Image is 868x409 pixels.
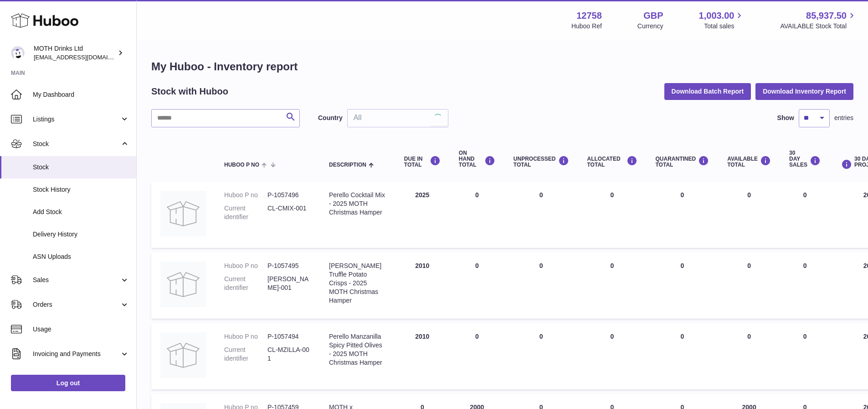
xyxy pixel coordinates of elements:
h2: Stock with Huboo [151,85,228,98]
span: Add Stock [33,208,129,216]
span: Huboo P no [224,162,259,168]
strong: 12758 [576,10,602,22]
td: 0 [780,323,830,389]
td: 0 [718,323,780,389]
h1: My Huboo - Inventory report [151,59,853,74]
td: 0 [450,252,504,319]
dt: Current identifier [224,275,267,292]
div: ALLOCATED Total [587,156,637,168]
span: 0 [680,333,684,340]
td: 0 [504,252,578,319]
span: AVAILABLE Stock Total [780,22,857,31]
span: 0 [680,262,684,269]
span: Orders [33,300,120,309]
a: 1,003.00 Total sales [699,10,745,31]
button: Download Inventory Report [755,83,853,100]
a: 85,937.50 AVAILABLE Stock Total [780,10,857,31]
dd: [PERSON_NAME]-001 [267,275,311,292]
div: 30 DAY SALES [789,150,821,168]
span: Sales [33,276,120,284]
div: MOTH Drinks Ltd [34,44,116,62]
button: Download Batch Report [664,83,751,100]
span: Listings [33,115,120,124]
dd: P-1057494 [267,332,311,341]
td: 0 [504,323,578,389]
dt: Huboo P no [224,332,267,341]
span: 1,003.00 [699,10,734,22]
span: Invoicing and Payments [33,350,120,358]
dd: CL-CMIX-001 [267,204,311,221]
span: Stock [33,140,120,148]
div: [PERSON_NAME] Truffle Potato Crisps - 2025 MOTH Christmas Hamper [329,262,386,304]
span: entries [834,114,853,122]
span: 85,937.50 [806,10,847,22]
dt: Huboo P no [224,262,267,270]
span: Total sales [704,22,745,31]
div: Currency [637,22,663,31]
td: 0 [450,323,504,389]
span: My Dashboard [33,90,129,99]
dd: P-1057495 [267,262,311,270]
dd: P-1057496 [267,191,311,199]
td: 0 [718,252,780,319]
div: QUARANTINED Total [656,156,709,168]
td: 0 [578,252,647,319]
strong: GBP [643,10,663,22]
span: Delivery History [33,230,129,239]
td: 0 [780,252,830,319]
label: Country [318,114,343,122]
div: AVAILABLE Total [727,156,771,168]
td: 2025 [395,182,450,248]
td: 0 [578,323,647,389]
a: Log out [11,375,125,391]
img: product image [160,191,206,236]
div: Perello Manzanilla Spicy Pitted Olives - 2025 MOTH Christmas Hamper [329,332,386,367]
span: ASN Uploads [33,252,129,261]
dt: Current identifier [224,346,267,363]
img: product image [160,332,206,378]
td: 0 [504,182,578,248]
td: 0 [780,182,830,248]
span: [EMAIL_ADDRESS][DOMAIN_NAME] [34,53,134,61]
td: 0 [578,182,647,248]
img: product image [160,262,206,307]
td: 2010 [395,323,450,389]
div: DUE IN TOTAL [404,156,441,168]
div: UNPROCESSED Total [514,156,569,168]
dt: Huboo P no [224,191,267,199]
span: Usage [33,325,129,334]
div: ON HAND Total [459,150,495,168]
span: Stock [33,163,129,172]
div: Huboo Ref [571,22,602,31]
td: 0 [450,182,504,248]
img: orders@mothdrinks.com [11,46,25,60]
dd: CL-MZILLA-001 [267,346,311,363]
td: 0 [718,182,780,248]
span: 0 [680,191,684,199]
td: 2010 [395,252,450,319]
div: Perello Cocktail Mix - 2025 MOTH Christmas Hamper [329,191,386,217]
dt: Current identifier [224,204,267,221]
label: Show [777,114,794,122]
span: Stock History [33,185,129,194]
span: Description [329,162,366,168]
